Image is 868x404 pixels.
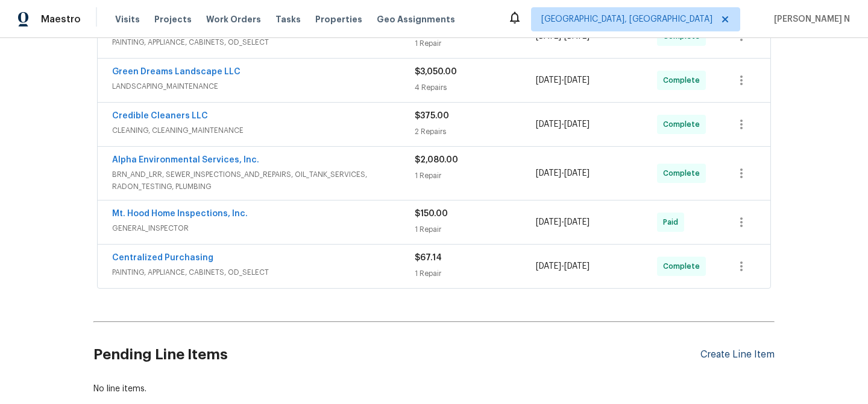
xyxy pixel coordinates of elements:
[415,156,458,164] span: $2,080.00
[206,13,261,25] span: Work Orders
[415,112,449,120] span: $375.00
[415,223,536,236] div: 1 Repair
[112,36,415,48] span: PAINTING, APPLIANCE, CABINETS, OD_SELECT
[93,327,700,383] h2: Pending Line Items
[112,124,415,136] span: CLEANING, CLEANING_MAINTENANCE
[112,156,259,164] a: Alpha Environmental Services, Inc.
[315,13,362,25] span: Properties
[536,74,590,86] span: -
[115,13,140,25] span: Visits
[415,170,536,182] div: 1 Repair
[415,210,448,218] span: $150.00
[112,210,248,218] a: Mt. Hood Home Inspections, Inc.
[415,254,442,262] span: $67.14
[536,76,561,85] span: [DATE]
[536,169,561,178] span: [DATE]
[536,260,590,272] span: -
[536,167,590,179] span: -
[41,13,81,25] span: Maestro
[377,13,455,25] span: Geo Assignments
[415,37,536,50] div: 1 Repair
[154,13,192,25] span: Projects
[112,266,415,278] span: PAINTING, APPLIANCE, CABINETS, OD_SELECT
[275,15,301,24] span: Tasks
[564,76,590,85] span: [DATE]
[536,216,590,228] span: -
[564,120,590,129] span: [DATE]
[415,268,536,280] div: 1 Repair
[663,167,705,179] span: Complete
[536,120,561,129] span: [DATE]
[564,169,590,178] span: [DATE]
[112,80,415,92] span: LANDSCAPING_MAINTENANCE
[541,13,712,25] span: [GEOGRAPHIC_DATA], [GEOGRAPHIC_DATA]
[112,254,213,262] a: Centralized Purchasing
[769,13,850,25] span: [PERSON_NAME] N
[663,74,705,86] span: Complete
[663,118,705,130] span: Complete
[415,68,457,76] span: $3,050.00
[536,118,590,130] span: -
[663,216,683,228] span: Paid
[112,168,415,193] span: BRN_AND_LRR, SEWER_INSPECTIONS_AND_REPAIRS, OIL_TANK_SERVICES, RADON_TESTING, PLUMBING
[700,349,775,361] div: Create Line Item
[536,262,561,271] span: [DATE]
[564,218,590,226] span: [DATE]
[564,262,590,271] span: [DATE]
[93,383,775,395] div: No line items.
[112,68,241,76] a: Green Dreams Landscape LLC
[415,82,536,94] div: 4 Repairs
[112,222,415,234] span: GENERAL_INSPECTOR
[112,112,208,120] a: Credible Cleaners LLC
[536,218,561,226] span: [DATE]
[415,126,536,138] div: 2 Repairs
[663,260,705,272] span: Complete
